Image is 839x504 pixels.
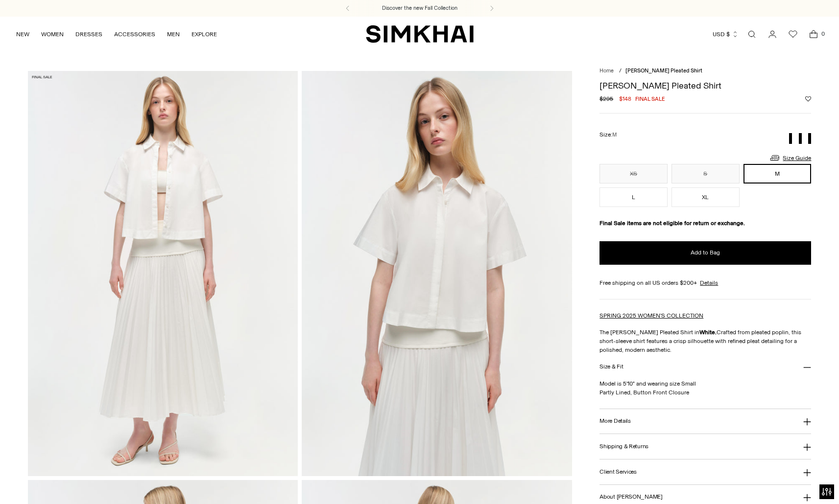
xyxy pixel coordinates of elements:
[599,379,811,397] p: Model is 5'10" and wearing size Small Partly Lined, Button Front Closure
[28,71,298,476] img: Bernie Cotton Pleated Shirt
[763,24,782,44] a: Go to the account page
[599,494,662,500] h3: About [PERSON_NAME]
[619,94,631,103] span: $148
[192,23,217,45] a: EXPLORE
[818,29,827,38] span: 0
[742,24,762,44] a: Open search modal
[691,249,720,257] span: Add to Bag
[75,23,102,45] a: DRESSES
[599,328,811,354] p: The [PERSON_NAME] Pleated Shirt in Crafted from pleated poplin, this short-sleeve shirt features ...
[599,68,614,74] a: Home
[619,67,622,75] div: /
[599,187,668,207] button: L
[599,443,648,450] h3: Shipping & Returns
[625,68,702,74] span: [PERSON_NAME] Pleated Shirt
[599,130,617,139] label: Size:
[769,152,811,164] a: Size Guide
[804,24,823,44] a: Open cart modal
[612,132,617,138] span: M
[16,23,29,45] a: NEW
[382,4,457,12] a: Discover the new Fall Collection
[599,312,703,319] a: SPRING 2025 WOMEN'S COLLECTION
[700,278,718,287] a: Details
[743,164,812,183] button: M
[302,71,572,476] img: Bernie Cotton Pleated Shirt
[599,164,668,183] button: XS
[599,354,811,379] button: Size & Fit
[783,24,803,44] a: Wishlist
[114,23,155,45] a: ACCESSORIES
[805,96,811,102] button: Add to Wishlist
[599,94,613,103] s: $295
[599,418,630,424] h3: More Details
[599,409,811,434] button: More Details
[713,23,739,45] button: USD $
[599,278,811,287] div: Free shipping on all US orders $200+
[599,81,811,90] h1: [PERSON_NAME] Pleated Shirt
[671,187,740,207] button: XL
[366,24,474,44] a: SIMKHAI
[599,67,811,75] nav: breadcrumbs
[699,329,717,336] strong: White.
[599,241,811,265] button: Add to Bag
[599,364,623,370] h3: Size & Fit
[599,469,637,475] h3: Client Services
[599,434,811,459] button: Shipping & Returns
[41,23,64,45] a: WOMEN
[599,459,811,484] button: Client Services
[671,164,740,183] button: S
[167,23,180,45] a: MEN
[599,220,745,227] strong: Final Sale items are not eligible for return or exchange.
